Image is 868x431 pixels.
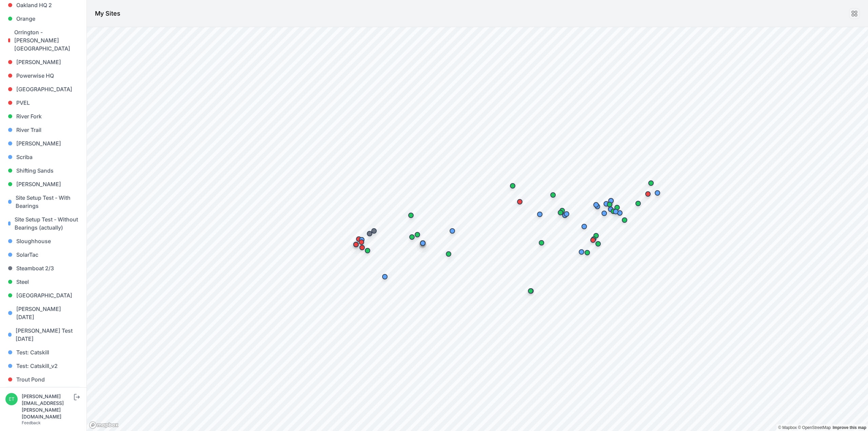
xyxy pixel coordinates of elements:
div: Map marker [610,201,624,214]
a: Site Setup Test - Without Bearings (actually) [5,213,81,234]
div: Map marker [580,246,594,259]
a: Powerwise HQ [5,69,81,82]
div: Map marker [651,186,664,200]
div: Map marker [589,229,603,242]
a: [GEOGRAPHIC_DATA] [5,289,81,302]
a: SolarTac [5,248,81,261]
a: River Trail [5,123,81,137]
div: [PERSON_NAME][EMAIL_ADDRESS][PERSON_NAME][DOMAIN_NAME] [22,393,73,420]
a: [PERSON_NAME] [DATE] [5,302,81,324]
div: Map marker [533,208,547,221]
div: Map marker [575,245,588,259]
div: Map marker [603,198,616,211]
div: Map marker [587,232,600,246]
a: [PERSON_NAME] Test [DATE] [5,324,81,346]
div: Map marker [378,270,392,283]
div: Map marker [349,238,363,251]
canvas: Map [87,27,868,431]
div: Map marker [618,213,631,227]
div: Map marker [416,236,430,250]
a: Scriba [5,150,81,164]
a: Map feedback [833,425,866,430]
a: Test: Catskill [5,346,81,359]
h1: My Sites [95,9,120,18]
div: Map marker [607,204,620,218]
div: Map marker [355,235,368,249]
div: Map marker [577,220,591,233]
div: Map marker [604,194,618,208]
div: Map marker [513,195,527,209]
a: [GEOGRAPHIC_DATA] [5,82,81,96]
a: Sloughhouse [5,234,81,248]
div: Map marker [599,197,613,211]
a: Mapbox logo [89,421,119,429]
div: Map marker [644,176,658,190]
a: Shifting Sands [5,164,81,177]
div: Map marker [597,207,611,220]
div: Map marker [535,236,548,250]
a: Mapbox [778,425,797,430]
div: Map marker [411,228,424,241]
div: Map marker [404,209,418,222]
a: Feedback [22,420,41,425]
a: Site Setup Test - With Bearings [5,191,81,213]
a: Test: Catskill_v2 [5,359,81,373]
a: Orrington - [PERSON_NAME][GEOGRAPHIC_DATA] [5,25,81,55]
div: Map marker [405,230,419,244]
div: Map marker [555,204,569,217]
div: Map marker [609,205,623,218]
div: Map marker [524,284,537,298]
div: Map marker [589,198,603,212]
a: [PERSON_NAME] [5,55,81,69]
div: Map marker [631,197,645,210]
a: OpenStreetMap [798,425,831,430]
div: Map marker [506,179,519,193]
a: Trout Pond [5,373,81,386]
div: Map marker [560,207,573,221]
div: Map marker [554,206,567,219]
a: [PERSON_NAME] [5,177,81,191]
a: River Fork [5,110,81,123]
a: Steel [5,275,81,289]
div: Map marker [641,187,655,201]
div: Map marker [446,224,459,238]
div: Map marker [442,247,455,261]
a: Orange [5,12,81,25]
a: Steamboat 2/3 [5,261,81,275]
div: Map marker [363,227,376,240]
div: Map marker [367,224,381,238]
a: PVEL [5,96,81,110]
img: ethan.harte@nevados.solar [5,393,18,405]
div: Map marker [546,188,560,202]
div: Map marker [355,233,369,247]
div: Map marker [586,233,600,247]
div: Map marker [352,232,366,246]
a: [PERSON_NAME] [5,137,81,150]
a: [PERSON_NAME] [5,386,81,400]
